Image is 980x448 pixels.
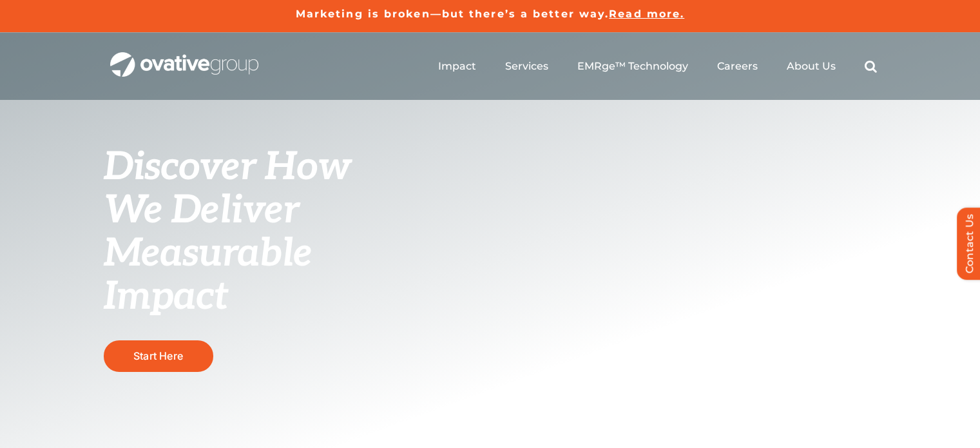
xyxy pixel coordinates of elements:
a: Start Here [104,340,213,372]
span: We Deliver Measurable Impact [104,188,312,320]
nav: Menu [438,46,877,87]
a: About Us [787,60,836,73]
span: Start Here [133,349,183,362]
span: Discover How [104,144,351,191]
a: Impact [438,60,476,73]
a: Services [505,60,548,73]
a: EMRge™ Technology [577,60,688,73]
a: Search [865,60,877,73]
a: OG_Full_horizontal_WHT [110,51,258,63]
a: Careers [717,60,758,73]
a: Marketing is broken—but there’s a better way. [296,8,610,20]
a: Read more. [609,8,684,20]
